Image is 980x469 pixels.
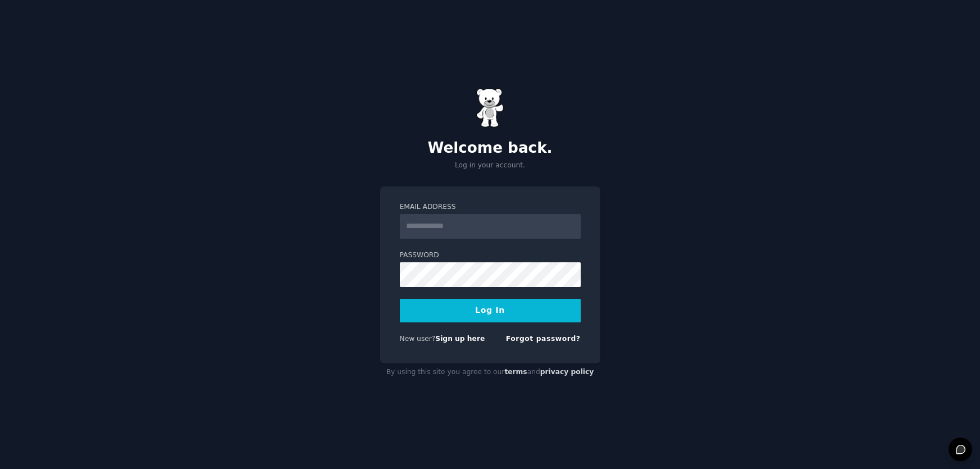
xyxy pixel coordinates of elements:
h2: Welcome back. [380,139,600,157]
a: privacy policy [540,368,594,376]
button: Log In [400,299,581,322]
div: By using this site you agree to our and [380,363,600,381]
span: New user? [400,335,436,343]
label: Email Address [400,202,581,212]
a: terms [504,368,527,376]
label: Password [400,251,581,261]
img: Gummy Bear [476,88,504,128]
p: Log in your account. [380,161,600,171]
a: Sign up here [435,335,485,343]
a: Forgot password? [506,335,581,343]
